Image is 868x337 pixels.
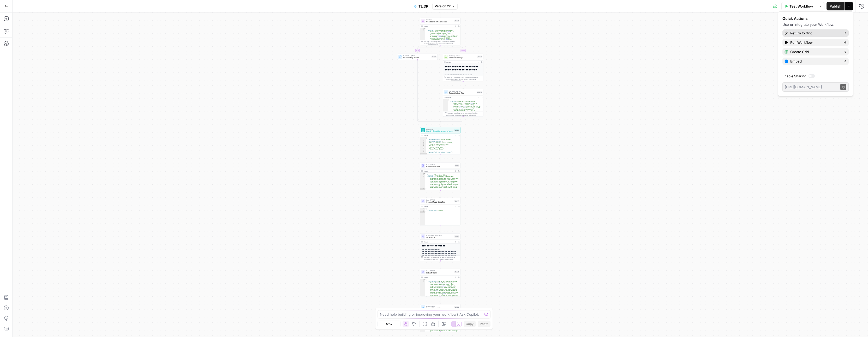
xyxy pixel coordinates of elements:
span: Identify Target Keywords of an Article - Fork [426,130,453,133]
g: Edge from step_6 to step_1 [440,155,441,162]
div: 6 [420,145,426,147]
div: Power AgentIdentify Target Keywords of an Article - ForkStep 6Output{ "Primary Keyword":"Annual I... [420,127,460,155]
div: Output [424,135,453,137]
span: Paste [480,322,488,326]
g: Edge from step_1 to step_11 [440,190,441,198]
div: LLM · GPT-4.1Extract TLDRStep 5Output{ "tldr_section":"## TL;DR: How to Calculate Annual Income\n... [420,269,460,296]
span: Run Code · Python [403,55,430,57]
span: Publish [830,4,841,9]
span: Use Existing Article [403,57,430,59]
div: Output [424,276,453,278]
div: This output is too large & has been abbreviated for review. to view the full content. [424,256,459,260]
span: Toggle code folding, rows 1 through 3 [424,208,425,210]
span: Power Agent [426,128,453,130]
span: Condition [426,19,453,21]
div: Format JSONFormat Final JSONStep 4Output{ "TLDR":"## TL;DR: How to Calculate Annual Income\n\nNee... [420,304,460,332]
g: Edge from step_3 to step_5 [440,261,441,269]
span: Version 22 [435,4,451,9]
div: Step 11 [454,200,459,202]
div: Quick Actions [782,16,849,21]
span: Toggle code folding, rows 3 through 9 [424,140,426,142]
div: Step 7 [454,20,459,22]
span: Conditional Article Source [426,21,453,23]
span: Format JSON [426,305,453,307]
div: This output is too large & has been abbreviated for review. to view the full content. [446,77,482,81]
div: 5 [420,143,426,145]
span: Copy the output [428,43,438,45]
g: Edge from step_9 to step_10 [463,81,464,89]
button: Publish [827,2,845,10]
div: 10 [420,151,426,153]
g: Edge from step_8 to step_7-conditional-end [417,60,440,123]
span: LLM · GPT-4.1 [426,270,453,272]
div: This output is too large & has been abbreviated for review. to view the full content. [424,41,459,45]
span: Toggle code folding, rows 1 through 11 [424,137,426,139]
span: LLM · O4 Mini [426,164,454,166]
div: Output [424,170,453,172]
div: 2 [420,174,426,176]
span: Toggle code folding, rows 1 through 3 [447,99,448,101]
div: 11 [420,153,426,154]
span: 50% [386,322,392,326]
span: Run Code · Python [449,90,476,92]
g: Edge from step_5 to step_4 [440,296,441,304]
g: Edge from step_10 to step_7-conditional-end [440,117,463,123]
span: Toggle code folding, rows 1 through 4 [424,173,425,174]
div: 2 [420,210,426,211]
div: Output [446,61,476,63]
div: 3 [420,176,426,188]
span: Content Type Classifier [426,201,453,203]
div: 1 [443,99,448,101]
div: 1 [420,28,426,29]
div: ConditionConditional Article SourceStep 7Output{ "article":"# How to Calculate Annual Income Easi... [420,18,460,45]
label: Enable Sharing [782,73,849,79]
span: TL;DR [418,4,428,9]
div: Output [424,205,453,208]
span: Write TLDR [426,236,453,239]
span: Extract TLDR [426,272,453,274]
button: Version 22 [432,3,458,10]
div: Step 9 [477,56,482,58]
div: Step 1 [455,165,459,167]
div: 1 [420,173,426,174]
div: 1 [420,137,426,139]
div: 3 [420,211,426,213]
div: Step 6 [454,129,459,132]
div: Run Code · PythonUse Existing ArticleStep 8 [397,54,438,60]
span: Copy the output [451,114,461,116]
g: Edge from step_7 to step_8 [417,45,440,53]
div: Run Code · PythonExtract Article TitleStep 10Output{ "article":"# How to Calculate Annual Income ... [443,89,483,117]
div: LLM · GPT-4.1Content Type ClassifierStep 11Output{ "content_type":"How To"} [420,198,460,226]
div: This output is too large & has been abbreviated for review. to view the full content. [446,112,482,116]
g: Edge from start to step_7 [440,10,441,17]
div: Step 3 [454,235,459,238]
div: 2 [420,139,426,140]
div: 2 [420,280,426,316]
span: Scrape Web Page [449,57,476,59]
g: Edge from step_11 to step_3 [440,226,441,233]
span: Copy the output [428,259,438,260]
div: 8 [420,148,426,150]
div: LLM · O4 MiniChoose PersonaStep 1Output{ "persona":"Modernizer Matt", "rationale":"The guide’s st... [420,163,460,190]
div: 4 [420,188,426,190]
span: Format Final JSON [426,307,453,310]
button: Test Workflow [781,2,816,10]
span: Create Grid [790,49,839,54]
span: Use or integrate your Workflow. [782,22,834,27]
span: Toggle code folding, rows 1 through 3 [424,279,425,280]
div: 4 [420,142,426,143]
div: Output [424,25,453,27]
button: TL;DR [411,2,431,10]
span: Return to Grid [790,30,839,36]
span: Run Workflow [790,40,839,45]
button: Paste [478,321,490,327]
span: Test Workflow [789,4,813,9]
div: Step 5 [454,271,459,273]
div: 1 [420,279,426,280]
div: Step 4 [454,306,459,309]
div: Output [424,241,453,243]
div: 1 [420,208,426,210]
button: Copy [464,321,476,327]
span: Copy [466,322,474,326]
span: LLM · GPT-4.1 [426,199,453,201]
